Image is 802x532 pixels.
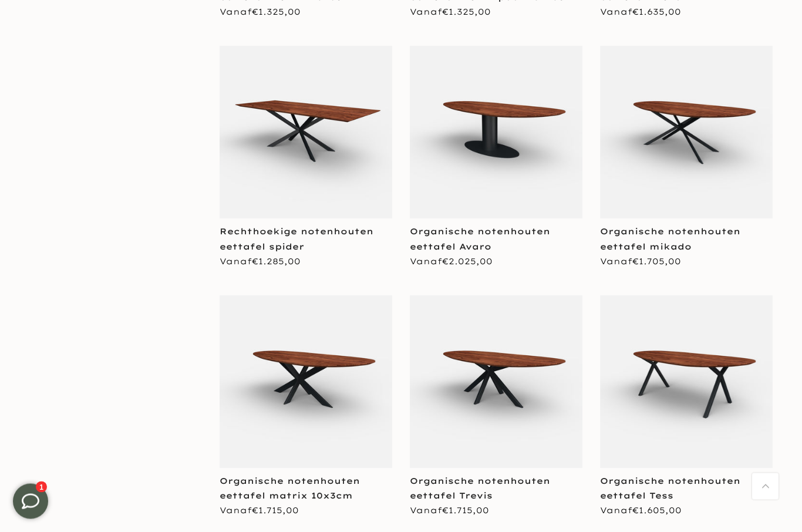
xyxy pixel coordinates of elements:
[220,476,360,501] a: Organische notenhouten eettafel matrix 10x3cm
[600,227,740,252] a: Organische notenhouten eettafel mikado
[410,227,550,252] a: Organische notenhouten eettafel Avaro
[600,506,682,516] span: Vanaf
[410,257,493,267] span: Vanaf
[252,257,301,267] span: €1.285,00
[442,7,491,18] span: €1.325,00
[410,506,489,516] span: Vanaf
[632,506,682,516] span: €1.605,00
[632,257,681,267] span: €1.705,00
[220,257,301,267] span: Vanaf
[600,476,740,501] a: Organische notenhouten eettafel Tess
[1,472,60,531] iframe: toggle-frame
[752,473,779,500] a: Terug naar boven
[220,227,373,252] a: Rechthoekige notenhouten eettafel spider
[442,506,489,516] span: €1.715,00
[220,7,301,18] span: Vanaf
[410,7,491,18] span: Vanaf
[220,506,299,516] span: Vanaf
[252,506,299,516] span: €1.715,00
[632,7,681,18] span: €1.635,00
[600,257,681,267] span: Vanaf
[442,257,493,267] span: €2.025,00
[252,7,301,18] span: €1.325,00
[600,7,681,18] span: Vanaf
[410,476,550,501] a: Organische notenhouten eettafel Trevis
